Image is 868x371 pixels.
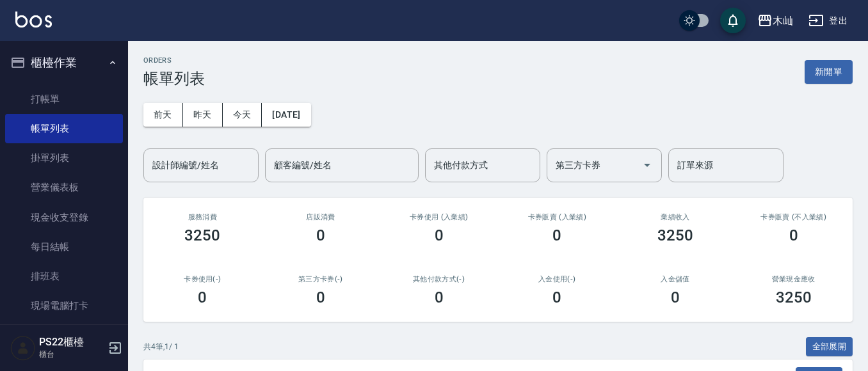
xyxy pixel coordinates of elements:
button: 今天 [223,103,262,127]
a: 每日結帳 [5,232,123,262]
h2: 營業現金應收 [750,275,837,283]
h2: 其他付款方式(-) [395,275,483,283]
a: 新開單 [805,65,853,77]
h2: 店販消費 [277,213,365,221]
h3: 3250 [776,288,812,306]
button: Open [637,155,657,175]
button: [DATE] [262,103,310,127]
img: Person [10,335,36,361]
h3: 0 [316,288,325,306]
img: Logo [15,12,52,28]
h3: 0 [671,288,680,306]
button: 登出 [803,9,853,33]
a: 排班表 [5,262,123,291]
h2: 卡券使用 (入業績) [395,213,483,221]
div: 木屾 [773,13,793,29]
a: 營業儀表板 [5,173,123,202]
button: 昨天 [183,103,223,127]
h3: 0 [552,288,561,306]
button: save [720,8,746,33]
button: 木屾 [752,8,798,34]
p: 共 4 筆, 1 / 1 [143,341,179,352]
h2: 卡券販賣 (入業績) [513,213,601,221]
h3: 0 [435,288,444,306]
button: 新開單 [805,60,853,84]
h2: 入金儲值 [632,275,719,283]
h3: 帳單列表 [143,70,205,88]
h2: 入金使用(-) [513,275,601,283]
h3: 0 [552,226,561,244]
a: 帳單列表 [5,114,123,143]
h2: 卡券販賣 (不入業績) [750,213,837,221]
button: 櫃檯作業 [5,46,123,79]
h3: 0 [316,226,325,244]
h3: 3250 [657,226,693,244]
h3: 3250 [184,226,220,244]
a: 掛單列表 [5,143,123,173]
button: 全部展開 [806,337,853,357]
a: 現場電腦打卡 [5,291,123,320]
h5: PS22櫃檯 [39,336,104,349]
h3: 服務消費 [159,213,246,221]
a: 打帳單 [5,84,123,114]
a: 現金收支登錄 [5,203,123,232]
h3: 0 [435,226,444,244]
button: 前天 [143,103,183,127]
h2: 第三方卡券(-) [277,275,365,283]
p: 櫃台 [39,349,104,360]
h3: 0 [789,226,798,244]
h2: 卡券使用(-) [159,275,246,283]
h2: 業績收入 [632,213,719,221]
h2: ORDERS [143,56,205,65]
h3: 0 [198,288,207,306]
